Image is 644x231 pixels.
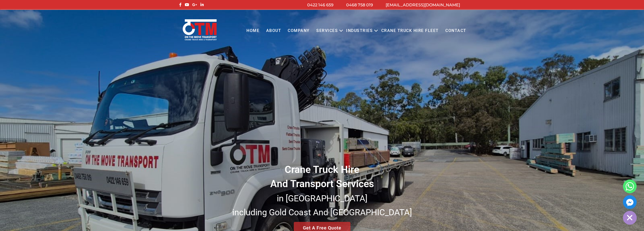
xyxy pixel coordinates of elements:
[307,3,334,7] a: 0422 146 659
[378,24,442,38] a: Crane Truck Hire Fleet
[343,24,376,38] a: Industries
[623,180,637,193] a: Whatsapp
[346,3,373,7] a: 0468 758 019
[263,24,284,38] a: About
[313,24,341,38] a: Services
[623,195,637,209] a: Facebook_Messenger
[442,24,470,38] a: Contact
[386,3,460,7] a: [EMAIL_ADDRESS][DOMAIN_NAME]
[243,24,263,38] a: Home
[232,193,412,218] small: in [GEOGRAPHIC_DATA] including Gold Coast And [GEOGRAPHIC_DATA]
[284,24,313,38] a: COMPANY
